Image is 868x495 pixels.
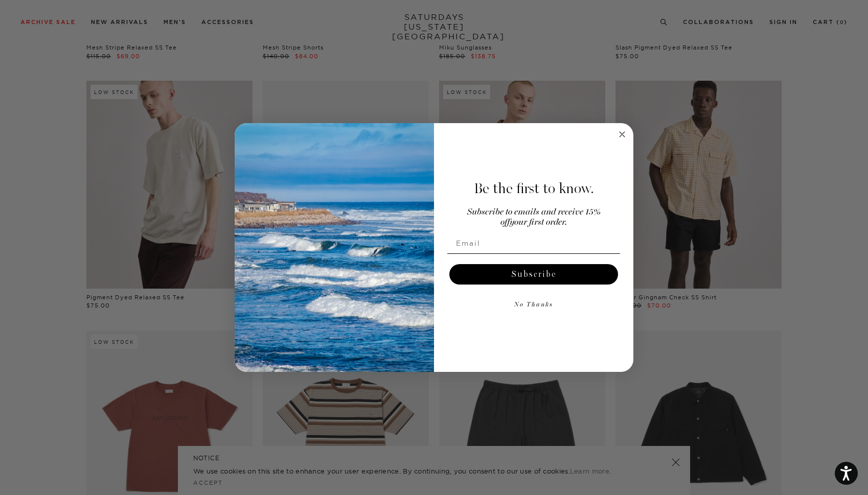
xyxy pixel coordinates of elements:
img: 125c788d-000d-4f3e-b05a-1b92b2a23ec9.jpeg [235,123,434,372]
button: No Thanks [447,295,620,315]
span: your first order. [510,218,567,227]
button: Subscribe [449,264,618,285]
input: Email [447,233,620,253]
button: Close dialog [616,128,628,140]
span: off [500,218,510,227]
span: Subscribe to emails and receive 15% [467,208,601,217]
img: underline [447,253,620,254]
span: Be the first to know. [474,180,594,197]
